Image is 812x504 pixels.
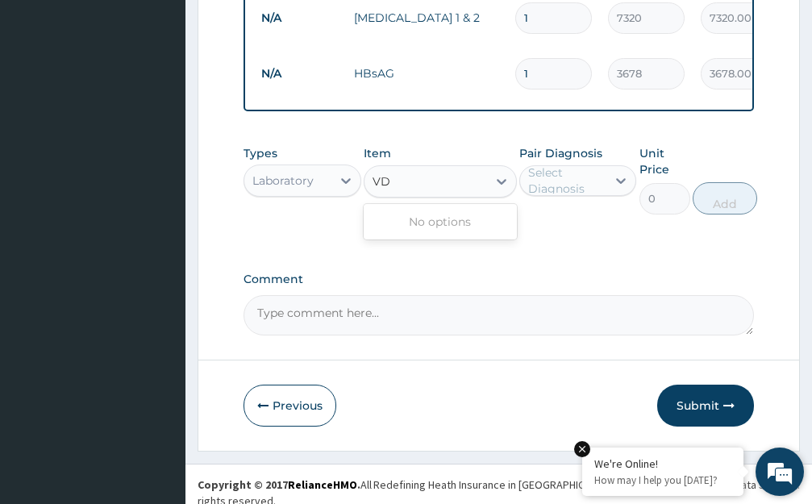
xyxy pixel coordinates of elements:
div: We're Online! [594,456,731,471]
div: No options [364,207,517,236]
div: Minimize live chat window [264,8,303,47]
label: Types [244,147,277,160]
td: [MEDICAL_DATA] 1 & 2 [346,2,507,34]
label: Unit Price [639,145,690,177]
label: Item [364,145,391,161]
a: RelianceHMO [288,477,357,492]
label: Pair Diagnosis [519,145,602,161]
button: Submit [657,385,754,427]
div: Select Diagnosis [528,165,606,197]
p: How may I help you today? [594,473,731,487]
td: N/A [253,59,346,89]
img: d_794563401_company_1708531726252_794563401 [30,81,65,121]
td: HBsAG [346,57,507,90]
td: N/A [253,3,346,33]
label: Comment [244,273,754,286]
button: Add [693,182,757,215]
div: Redefining Heath Insurance in [GEOGRAPHIC_DATA] using Telemedicine and Data Science! [373,477,800,493]
span: We're online! [94,150,223,313]
textarea: Type your message and hit 'Enter' [8,334,307,390]
button: Previous [244,385,336,427]
div: Laboratory [252,173,314,189]
div: Chat with us now [84,90,271,111]
strong: Copyright © 2017 . [198,477,360,492]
